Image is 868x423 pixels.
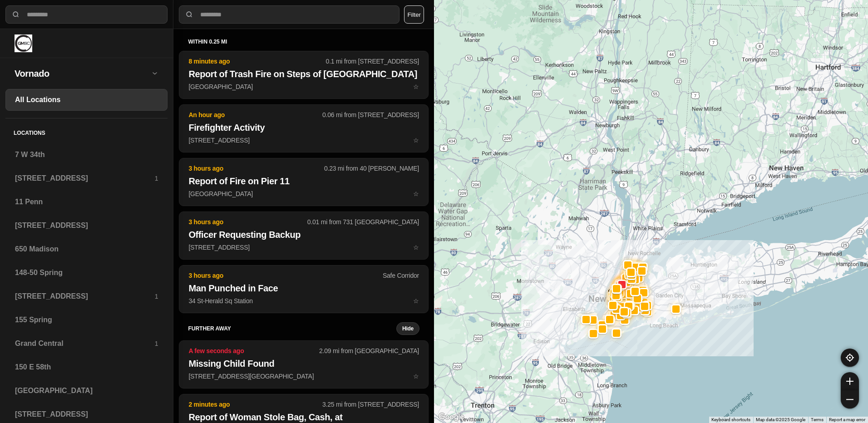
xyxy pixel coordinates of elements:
h2: Vornado [15,67,151,80]
small: Hide [402,325,414,332]
a: 650 Madison [5,238,168,260]
button: zoom-in [841,372,859,390]
span: star [413,373,419,380]
h3: [STREET_ADDRESS] [15,409,158,420]
p: [GEOGRAPHIC_DATA] [188,189,419,198]
h2: Man Punched in Face [188,282,419,295]
img: search [185,10,194,19]
img: open [151,69,158,77]
h3: [GEOGRAPHIC_DATA] [15,385,158,396]
p: 1 [155,339,158,348]
a: [GEOGRAPHIC_DATA] [5,380,168,402]
p: 1 [155,174,158,183]
p: 2.09 mi from [GEOGRAPHIC_DATA] [319,346,419,355]
p: [STREET_ADDRESS] [188,136,419,145]
h3: Grand Central [15,338,155,349]
a: Open this area in Google Maps (opens a new window) [436,411,466,423]
h3: 148-50 Spring [15,267,158,278]
p: 0.1 mi from [STREET_ADDRESS] [326,57,419,66]
a: An hour ago0.06 mi from [STREET_ADDRESS]Firefighter Activity[STREET_ADDRESS]star [179,136,429,144]
p: 0.23 mi from 40 [PERSON_NAME] [324,164,419,173]
button: 3 hours agoSafe CorridorMan Punched in Face34 St-Herald Sq Stationstar [179,265,429,313]
p: 3 hours ago [188,164,324,173]
a: [STREET_ADDRESS]1 [5,167,168,189]
button: Filter [404,5,424,24]
a: A few seconds ago2.09 mi from [GEOGRAPHIC_DATA]Missing Child Found[STREET_ADDRESS][GEOGRAPHIC_DAT... [179,372,429,380]
p: 1 [155,292,158,301]
img: Google [436,411,466,423]
p: 8 minutes ago [188,57,325,66]
p: [GEOGRAPHIC_DATA] [188,82,419,91]
button: Keyboard shortcuts [711,417,750,423]
h3: 155 Spring [15,315,158,325]
p: 3 hours ago [188,271,383,280]
h3: [STREET_ADDRESS] [15,220,158,231]
p: A few seconds ago [188,346,319,355]
p: 0.06 mi from [STREET_ADDRESS] [322,110,419,119]
h3: 7 W 34th [15,149,158,160]
button: A few seconds ago2.09 mi from [GEOGRAPHIC_DATA]Missing Child Found[STREET_ADDRESS][GEOGRAPHIC_DAT... [179,340,429,389]
a: [STREET_ADDRESS] [5,215,168,236]
button: recenter [841,349,859,367]
p: Safe Corridor [383,271,419,280]
button: Hide [396,322,419,335]
h5: Locations [5,118,168,144]
button: zoom-out [841,390,859,408]
h2: Report of Trash Fire on Steps of [GEOGRAPHIC_DATA] [188,68,419,80]
a: Terms (opens in new tab) [811,417,824,422]
button: An hour ago0.06 mi from [STREET_ADDRESS]Firefighter Activity[STREET_ADDRESS]star [179,104,429,152]
img: zoom-out [846,396,853,403]
a: 3 hours ago0.23 mi from 40 [PERSON_NAME]Report of Fire on Pier 11[GEOGRAPHIC_DATA]star [179,190,429,197]
h3: [STREET_ADDRESS] [15,291,155,302]
a: Grand Central1 [5,333,168,354]
span: star [413,83,419,90]
p: 34 St-Herald Sq Station [188,296,419,305]
h2: Report of Fire on Pier 11 [188,175,419,187]
p: 0.01 mi from 731 [GEOGRAPHIC_DATA] [307,217,419,226]
h5: within 0.25 mi [188,38,419,45]
h2: Firefighter Activity [188,121,419,134]
a: 150 E 58th [5,356,168,378]
button: 8 minutes ago0.1 mi from [STREET_ADDRESS]Report of Trash Fire on Steps of [GEOGRAPHIC_DATA][GEOGR... [179,51,429,99]
h3: 650 Madison [15,244,158,255]
img: zoom-in [846,378,853,385]
a: [STREET_ADDRESS]1 [5,285,168,307]
span: star [413,190,419,197]
a: Report a map error [829,417,865,422]
h3: 150 E 58th [15,362,158,373]
a: 155 Spring [5,309,168,331]
h3: All Locations [15,94,158,105]
h3: [STREET_ADDRESS] [15,173,155,184]
a: 11 Penn [5,191,168,213]
a: 3 hours agoSafe CorridorMan Punched in Face34 St-Herald Sq Stationstar [179,297,429,305]
h3: 11 Penn [15,197,158,207]
span: star [413,137,419,144]
a: 8 minutes ago0.1 mi from [STREET_ADDRESS]Report of Trash Fire on Steps of [GEOGRAPHIC_DATA][GEOGR... [179,83,429,90]
p: 2 minutes ago [188,400,322,409]
button: 3 hours ago0.23 mi from 40 [PERSON_NAME]Report of Fire on Pier 11[GEOGRAPHIC_DATA]star [179,158,429,206]
h2: Missing Child Found [188,357,419,370]
p: 3.25 mi from [STREET_ADDRESS] [322,400,419,409]
a: 7 W 34th [5,144,168,166]
p: 3 hours ago [188,217,307,226]
button: 3 hours ago0.01 mi from 731 [GEOGRAPHIC_DATA]Officer Requesting Backup[STREET_ADDRESS]star [179,211,429,260]
a: 3 hours ago0.01 mi from 731 [GEOGRAPHIC_DATA]Officer Requesting Backup[STREET_ADDRESS]star [179,243,429,251]
img: logo [15,34,32,52]
h5: further away [188,325,396,332]
span: star [413,297,419,305]
img: search [11,10,20,19]
p: An hour ago [188,110,322,119]
p: [STREET_ADDRESS] [188,243,419,252]
p: [STREET_ADDRESS][GEOGRAPHIC_DATA] [188,372,419,381]
a: 148-50 Spring [5,262,168,284]
a: All Locations [5,89,168,111]
span: star [413,244,419,251]
h2: Officer Requesting Backup [188,228,419,241]
img: recenter [846,354,854,362]
span: Map data ©2025 Google [756,417,805,422]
